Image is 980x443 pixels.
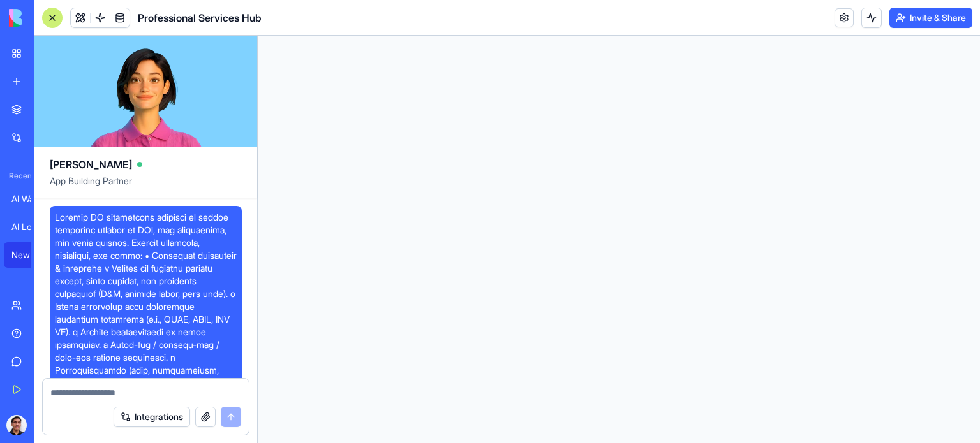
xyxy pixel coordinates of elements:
a: New App [4,242,55,268]
div: New App [11,249,47,261]
img: logo [9,9,88,27]
span: Professional Services Hub [138,10,262,25]
div: AI Warranty Management System [11,192,47,205]
img: ACg8ocJkteLRu77GYGHQ_URDq7Yjr2K24YhktYo-bqfhJW1nilP-wD1F=s96-c [6,415,27,435]
span: Recent [4,171,31,181]
button: Integrations [114,407,190,427]
div: AI Logo Generator [11,221,47,233]
a: AI Warranty Management System [4,186,55,212]
button: Invite & Share [889,8,972,28]
a: AI Logo Generator [4,214,55,240]
span: [PERSON_NAME] [50,157,132,172]
span: App Building Partner [50,175,242,198]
